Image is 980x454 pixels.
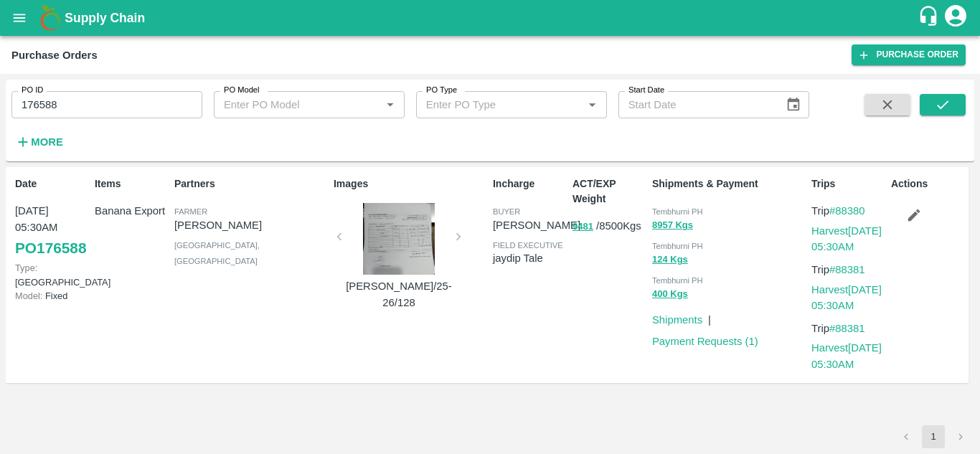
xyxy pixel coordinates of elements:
input: Enter PO ID [11,91,202,118]
a: Supply Chain [65,8,918,28]
button: 400 Kgs [652,286,688,303]
p: [PERSON_NAME] [174,217,328,233]
p: / 8500 Kgs [573,218,646,235]
nav: pagination navigation [892,425,974,448]
span: buyer [493,207,520,216]
label: Start Date [628,85,664,96]
button: Choose date [780,91,807,118]
button: 124 Kgs [652,252,688,268]
a: Shipments [652,314,702,326]
input: Start Date [618,91,775,118]
p: Fixed [15,289,89,303]
p: Items [95,176,169,191]
p: [PERSON_NAME] [493,217,580,233]
div: customer-support [918,5,943,31]
input: Enter PO Type [420,95,560,114]
a: Purchase Order [852,44,966,65]
button: Open [583,95,601,114]
p: Date [15,176,89,191]
button: 9481 [573,219,593,235]
input: Enter PO Model [218,95,358,114]
p: Trip [811,203,885,219]
button: page 1 [922,425,945,448]
p: Actions [891,176,965,191]
a: Harvest[DATE] 05:30AM [811,342,882,369]
p: Trip [811,321,885,336]
span: Type: [15,263,37,273]
a: #88380 [829,205,865,217]
label: PO ID [22,85,43,96]
p: Shipments & Payment [652,176,806,191]
b: Supply Chain [65,11,145,25]
a: Payment Requests (1) [652,336,758,347]
button: 8957 Kgs [652,217,693,234]
p: ACT/EXP Weight [573,176,646,207]
div: Purchase Orders [11,46,98,65]
p: jaydip Tale [493,250,567,266]
a: #88381 [829,323,865,334]
span: Tembhurni PH [652,276,703,285]
p: Banana Export [95,203,169,219]
p: Trips [811,176,885,191]
span: Tembhurni PH [652,242,703,250]
span: Model: [15,290,42,301]
p: Trip [811,262,885,278]
p: Images [334,176,487,191]
div: account of current user [943,3,969,33]
span: Tembhurni PH [652,207,703,216]
span: Farmer [174,207,207,216]
a: Harvest[DATE] 05:30AM [811,225,882,252]
label: PO Model [224,85,260,96]
a: #88381 [829,264,865,275]
p: [GEOGRAPHIC_DATA] [15,261,89,288]
p: Partners [174,176,328,191]
span: field executive [493,241,563,250]
button: More [11,130,67,154]
label: PO Type [426,85,457,96]
strong: More [31,136,63,148]
p: [PERSON_NAME]/25-26/128 [345,278,453,311]
div: | [702,306,711,328]
p: Incharge [493,176,567,191]
button: Open [381,95,400,114]
span: [GEOGRAPHIC_DATA] , [GEOGRAPHIC_DATA] [174,241,260,265]
a: Harvest[DATE] 05:30AM [811,284,882,311]
img: logo [36,4,65,32]
a: PO176588 [15,235,86,261]
p: [DATE] 05:30AM [15,203,89,235]
button: open drawer [3,1,36,34]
